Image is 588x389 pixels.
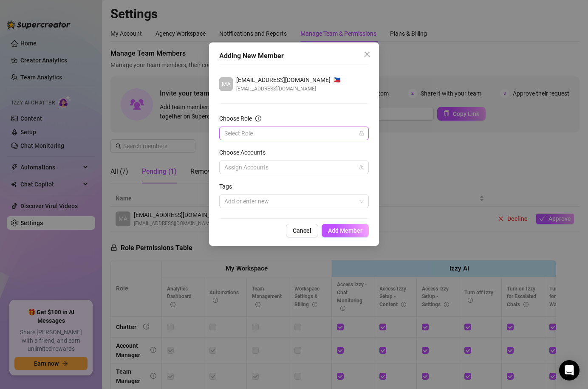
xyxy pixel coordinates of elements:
[322,224,369,237] button: Add Member
[359,165,364,170] span: team
[219,182,237,191] label: Tags
[219,114,252,123] div: Choose Role
[360,48,374,61] button: Close
[236,75,340,85] div: 🇵🇭
[359,131,364,136] span: lock
[286,224,318,237] button: Cancel
[559,360,580,381] div: Open Intercom Messenger
[293,227,311,234] span: Cancel
[255,116,261,121] span: info-circle
[364,51,370,58] span: close
[236,85,340,93] span: [EMAIL_ADDRESS][DOMAIN_NAME]
[360,51,374,58] span: Close
[219,148,271,157] label: Choose Accounts
[222,79,231,89] span: MA
[219,51,369,61] div: Adding New Member
[236,75,331,85] span: [EMAIL_ADDRESS][DOMAIN_NAME]
[328,227,362,234] span: Add Member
